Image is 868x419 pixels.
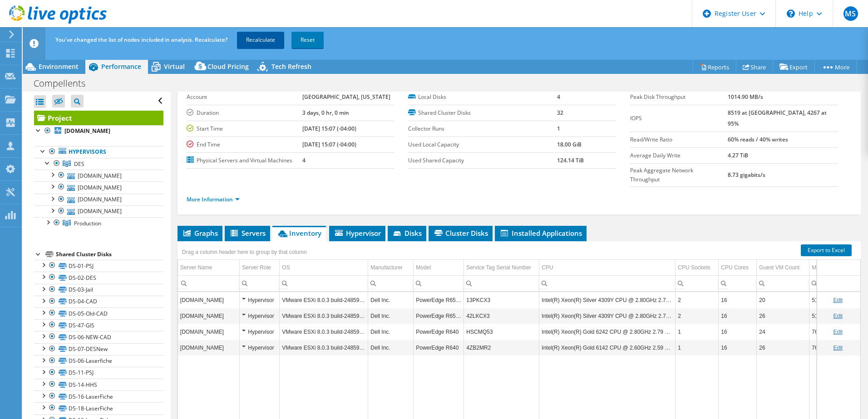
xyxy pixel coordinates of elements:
label: Used Shared Capacity [408,156,557,165]
td: Column CPU Cores, Value 16 [719,292,757,308]
td: Column Memory, Value 766.62 GiB [809,340,843,356]
div: Hypervisor [242,326,277,337]
b: [GEOGRAPHIC_DATA], [US_STATE] [302,93,390,101]
td: Column OS, Value VMware ESXi 8.0.3 build-24859861 [280,340,368,356]
label: Peak Aggregate Network Throughput [630,166,728,184]
a: DS-02-DES [34,272,163,283]
b: 60% reads / 40% writes [728,136,788,143]
td: Server Role Column [240,260,280,276]
a: Share [736,60,773,74]
label: Read/Write Ratio [630,135,728,144]
a: Recalculate [237,32,284,48]
td: Column OS, Value VMware ESXi 8.0.3 build-24859861 [280,292,368,308]
td: Column Server Name, Value esxi-07.co.franklin.pa.us [178,292,240,308]
td: Column Model, Value PowerEdge R640 [414,340,464,356]
a: Edit [833,313,843,319]
div: Server Role [242,262,271,273]
b: 32 [557,109,563,117]
td: Column CPU, Value Intel(R) Xeon(R) Gold 6142 CPU @ 2.60GHz 2.59 GHz [539,340,676,356]
a: DS-47-GIS [34,319,163,331]
td: Column Server Name, Value esxi-04.co.franklin.pa.us [178,340,240,356]
label: Start Time [187,124,302,133]
span: MS [843,6,858,21]
td: Column OS, Value VMware ESXi 8.0.3 build-24859861 [280,324,368,340]
span: Cluster Disks [433,229,488,238]
span: Installed Applications [499,229,582,238]
div: Hypervisor [242,311,277,322]
a: DS-18-LaserFiche [34,402,163,414]
a: DS-04-CAD [34,296,163,307]
b: 18.00 GiB [557,141,582,148]
div: Guest VM Count [759,262,799,273]
td: Column Guest VM Count, Value 24 [757,324,809,340]
a: Project [34,111,163,125]
b: 1014.90 MB/s [728,93,763,101]
td: OS Column [280,260,368,276]
td: Column Guest VM Count, Value 26 [757,340,809,356]
div: CPU Sockets [678,262,710,273]
td: Column Service Tag Serial Number, Value HSCMQ53 [464,324,539,340]
a: DS-05-Old-CAD [34,307,163,319]
a: DES [34,158,163,170]
td: Column Memory, Filter cell [809,275,843,291]
td: Column Server Role, Value Hypervisor [240,308,280,324]
a: [DOMAIN_NAME] [34,125,163,137]
b: 1 [557,125,560,132]
span: Virtual [164,62,185,71]
label: Account [187,93,302,102]
td: Column Manufacturer, Value Dell Inc. [368,308,414,324]
a: More Information [187,195,240,203]
td: Column CPU, Value Intel(R) Xeon(R) Gold 6242 CPU @ 2.80GHz 2.79 GHz [539,324,676,340]
td: Column Model, Value PowerEdge R640 [414,324,464,340]
td: Column Manufacturer, Value Dell Inc. [368,340,414,356]
td: Column CPU Sockets, Value 2 [676,292,719,308]
a: [DOMAIN_NAME] [34,170,163,181]
a: Production [34,217,163,229]
div: CPU [542,262,553,273]
td: Column Service Tag Serial Number, Value 42LKCX3 [464,308,539,324]
span: Graphs [182,229,218,238]
td: Column Manufacturer, Value Dell Inc. [368,292,414,308]
label: Local Disks [408,93,557,102]
td: Column Guest VM Count, Value 20 [757,292,809,308]
b: [DATE] 15:07 (-04:00) [302,125,356,132]
b: 4.27 TiB [728,151,748,159]
div: Manufacturer [370,262,403,273]
td: Column OS, Filter cell [280,275,368,291]
b: [DOMAIN_NAME] [64,127,110,135]
span: Environment [39,62,79,71]
td: Column CPU Sockets, Value 1 [676,324,719,340]
a: Edit [833,329,843,335]
span: Servers [229,229,266,238]
a: [DOMAIN_NAME] [34,194,163,205]
td: Server Name Column [178,260,240,276]
div: Server Name [180,262,212,273]
a: Edit [833,345,843,351]
a: [DOMAIN_NAME] [34,181,163,193]
div: Drag a column header here to group by that column [180,246,309,258]
span: You've changed the list of nodes included in analysis. Recalculate? [55,36,227,44]
td: Service Tag Serial Number Column [464,260,539,276]
a: Reset [291,32,324,48]
a: Export [773,60,815,74]
b: 4 [302,156,306,164]
a: [DOMAIN_NAME] [34,205,163,217]
label: Collector Runs [408,124,557,133]
span: Hypervisor [334,229,381,238]
b: 124.14 TiB [557,156,584,164]
a: Edit [833,297,843,303]
td: Column Server Role, Value Hypervisor [240,324,280,340]
td: Manufacturer Column [368,260,414,276]
a: Reports [693,60,736,74]
td: Column Server Name, Value esxi-05.co.franklin.pa.us [178,324,240,340]
label: Duration [187,108,302,117]
td: Column Manufacturer, Value Dell Inc. [368,324,414,340]
span: Disks [392,229,422,238]
a: More [814,60,857,74]
td: Column Guest VM Count, Value 26 [757,308,809,324]
td: Column Model, Value PowerEdge R650xs [414,292,464,308]
label: Shared Cluster Disks [408,108,557,117]
td: Column CPU Cores, Value 16 [719,340,757,356]
div: Hypervisor [242,342,277,353]
td: Guest VM Count Column [757,260,809,276]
